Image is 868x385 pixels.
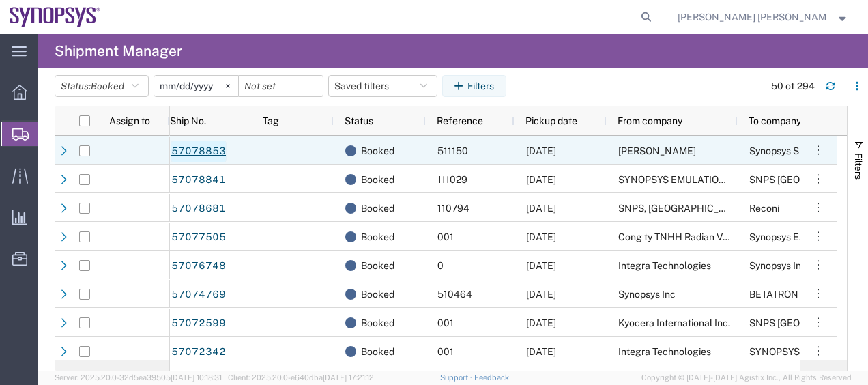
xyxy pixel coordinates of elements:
[239,76,323,96] input: Not set
[677,9,849,25] button: [PERSON_NAME] [PERSON_NAME]
[345,115,373,126] span: Status
[526,317,556,328] span: 10/08/2025
[10,7,101,27] img: logo
[228,373,374,382] span: Client: 2025.20.0-e640dba
[361,223,394,251] span: Booked
[749,115,801,126] span: To company
[437,115,483,126] span: Reference
[618,317,730,328] span: Kyocera International Inc.
[749,260,809,271] span: Synopsys Inc.
[853,153,864,180] span: Filters
[641,372,852,384] span: Copyright © [DATE]-[DATE] Agistix Inc., All Rights Reserved
[361,165,394,194] span: Booked
[171,227,227,248] a: 57077505
[618,231,757,242] span: Cong ty TNHH Radian Viet Nam
[154,76,238,96] input: Not set
[437,145,468,156] span: 511150
[678,10,827,25] span: Marilia de Melo Fernandes
[91,81,124,91] span: Booked
[437,289,472,300] span: 510464
[328,75,437,97] button: Saved filters
[437,317,454,328] span: 001
[361,309,394,337] span: Booked
[361,194,394,223] span: Booked
[171,284,227,306] a: 57074769
[749,145,811,156] span: Synopsys SRL
[526,203,556,214] span: 10/09/2025
[526,231,556,242] span: 10/08/2025
[749,203,779,214] span: Reconi
[437,260,444,271] span: 0
[526,174,556,185] span: 10/09/2025
[361,280,394,309] span: Booked
[618,346,711,357] span: Integra Technologies
[170,115,206,126] span: Ship No.
[171,313,227,334] a: 57072599
[526,289,556,300] span: 10/09/2025
[618,203,819,214] span: SNPS, Portugal Unipessoal, Lda.
[171,141,227,162] a: 57078853
[526,260,556,271] span: 10/08/2025
[171,198,227,220] a: 57078681
[437,346,454,357] span: 001
[361,251,394,280] span: Booked
[323,373,374,382] span: [DATE] 17:21:12
[171,255,227,277] a: 57076748
[109,115,150,126] span: Assign to
[618,289,676,300] span: Synopsys Inc
[440,373,474,382] a: Support
[361,337,394,366] span: Booked
[171,373,222,382] span: [DATE] 10:18:31
[437,174,467,185] span: 111029
[525,115,577,126] span: Pickup date
[618,260,711,271] span: Integra Technologies
[618,145,696,156] span: Paolo Feurra
[749,289,820,300] span: BETATRON INC.
[474,373,509,382] a: Feedback
[55,75,149,97] button: Status:Booked
[361,137,394,165] span: Booked
[55,34,182,68] h4: Shipment Manager
[171,169,227,191] a: 57078841
[771,79,815,94] div: 50 of 294
[442,75,506,97] button: Filters
[437,203,469,214] span: 110794
[437,231,454,242] span: 001
[526,346,556,357] span: 10/08/2025
[526,145,556,156] span: 10/09/2025
[55,373,222,382] span: Server: 2025.20.0-32d5ea39505
[618,115,682,126] span: From company
[618,174,816,185] span: SYNOPSYS EMULATION AND VERIFICATION
[171,341,227,363] a: 57072342
[263,115,279,126] span: Tag
[749,346,843,357] span: SYNOPSYS CANADA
